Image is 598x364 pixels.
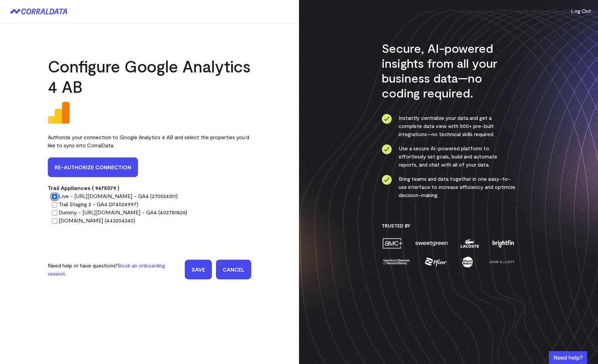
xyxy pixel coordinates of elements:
[382,237,403,249] img: amc-0b11a8f1.png
[382,114,392,124] img: ico-check-circle-4b19435c.svg
[488,256,515,268] img: john-elliott-25751c40.png
[185,260,212,279] input: Save
[382,114,516,138] li: Instantly centralize your data and get a complete data view with 500+ pre-built integrations—no t...
[59,193,178,199] label: Live - [URL][DOMAIN_NAME] - GA4 (270024511)
[571,7,591,15] button: Log Out
[382,175,516,199] li: Bring teams and data together in one easy-to-use interface to increase efficiency and optimize de...
[48,261,181,278] p: Need help or have questions?
[382,256,411,268] img: amnh-5afada46.png
[216,260,251,279] a: Cancel
[59,209,187,215] label: Dummy - [URL][DOMAIN_NAME] - GA4 (402781826)
[460,237,480,249] img: lacoste-7a6b0538.png
[491,237,515,249] img: brightfin-a251e171.png
[382,175,392,185] img: ico-check-circle-4b19435c.svg
[424,256,447,268] img: pfizer-e137f5fc.png
[48,157,138,177] a: Re-authorize Connection
[48,129,251,153] div: Authorize your connection to Google Analytics 4 AB and select the properties you'd like to sync i...
[415,237,449,249] img: sweetgreen-1d1fb32c.png
[382,144,516,169] li: Use a secure AI-powered platform to effortlessly set goals, build and automate reports, and chat ...
[382,223,516,229] h3: Trusted By
[382,144,392,154] img: ico-check-circle-4b19435c.svg
[59,201,138,207] label: Trail Staging 2 - GA4 (374024997)
[59,217,135,223] label: [DOMAIN_NAME] (443204240)
[461,256,474,268] img: moon-juice-c312e729.png
[48,184,251,192] div: Trail Appliances ( 9675079 )
[48,102,69,124] img: google_analytics_4-fc05114a.png
[48,56,251,97] h2: Configure Google Analytics 4 AB
[382,41,516,100] h3: Secure, AI-powered insights from all your business data—no coding required.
